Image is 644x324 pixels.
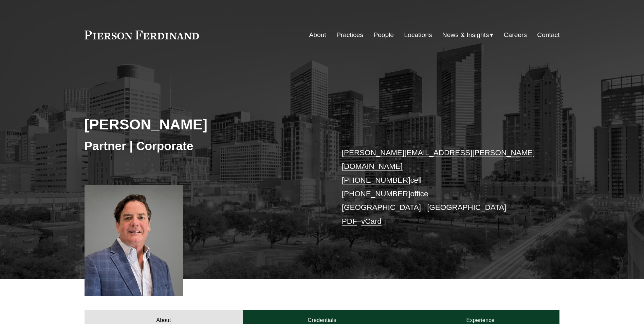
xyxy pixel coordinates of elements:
h3: Partner | Corporate [85,139,322,154]
a: Locations [404,29,432,41]
a: PDF [342,217,357,226]
a: [PERSON_NAME][EMAIL_ADDRESS][PERSON_NAME][DOMAIN_NAME] [342,148,535,170]
a: About [309,29,326,41]
span: News & Insights [442,29,489,41]
a: People [373,29,394,41]
a: vCard [361,217,382,226]
a: Practices [336,29,363,41]
a: Careers [504,29,527,41]
a: folder dropdown [442,29,494,41]
a: [PHONE_NUMBER] [342,176,410,184]
a: [PHONE_NUMBER] [342,190,410,198]
h2: [PERSON_NAME] [85,115,322,133]
p: cell office [GEOGRAPHIC_DATA] | [GEOGRAPHIC_DATA] – [342,146,540,228]
a: Contact [537,29,559,41]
